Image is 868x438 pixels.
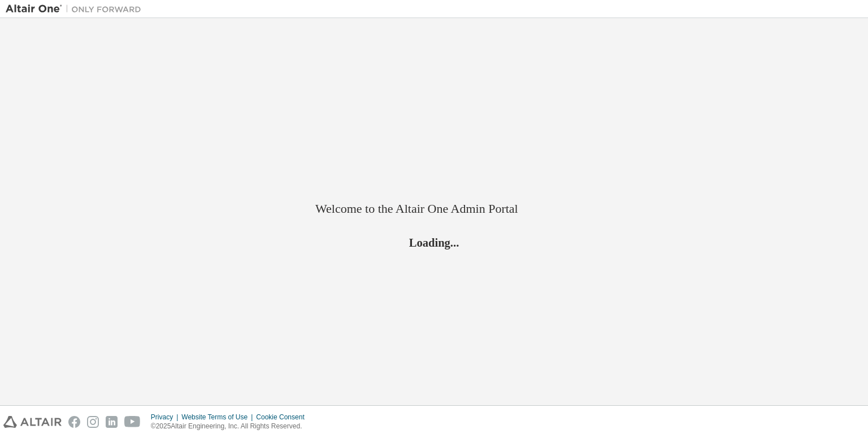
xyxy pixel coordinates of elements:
img: altair_logo.svg [3,416,62,428]
h2: Welcome to the Altair One Admin Portal [315,201,553,217]
img: instagram.svg [87,416,99,428]
div: Website Terms of Use [181,413,256,422]
img: youtube.svg [124,416,141,428]
img: facebook.svg [68,416,80,428]
p: © 2025 Altair Engineering, Inc. All Rights Reserved. [151,422,311,431]
div: Privacy [151,413,181,422]
div: Cookie Consent [256,413,311,422]
img: Altair One [6,3,147,15]
h2: Loading... [315,235,553,250]
img: linkedin.svg [106,416,118,428]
